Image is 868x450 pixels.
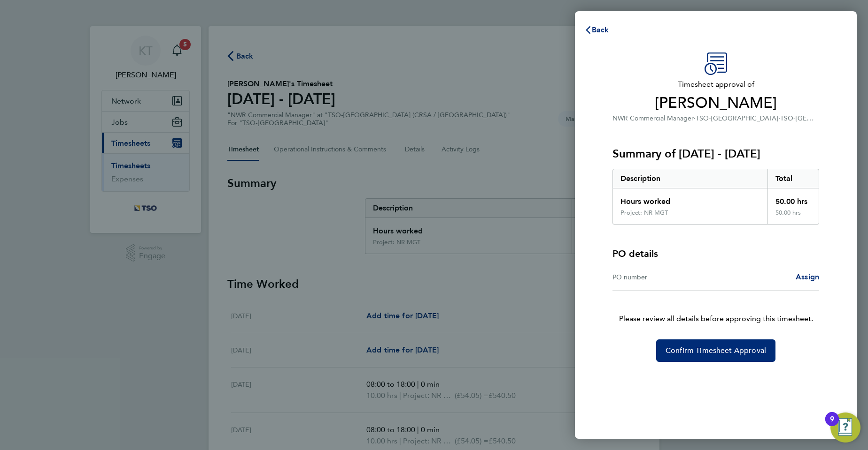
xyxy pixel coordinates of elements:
div: 50.00 hrs [767,188,819,209]
span: Assign [796,272,819,281]
span: Back [592,25,609,34]
p: Please review all details before approving this timesheet. [601,291,830,324]
span: TSO-[GEOGRAPHIC_DATA] [696,114,778,122]
span: Confirm Timesheet Approval [666,346,766,355]
div: Summary of 02 - 08 Aug 2025 [612,169,819,225]
h4: PO details [612,247,658,260]
button: Back [575,21,619,39]
div: Project: NR MGT [620,209,668,217]
h3: Summary of [DATE] - [DATE] [612,146,819,161]
span: · [778,114,780,122]
div: PO number [612,271,716,283]
span: · [694,114,696,122]
div: 9 [830,419,834,431]
span: NWR Commercial Manager [612,114,694,122]
span: [PERSON_NAME] [612,94,819,112]
button: Open Resource Center, 9 new notifications [830,412,860,442]
div: Description [613,169,767,188]
div: Total [767,169,819,188]
a: Assign [796,271,819,283]
span: Timesheet approval of [612,79,819,90]
div: 50.00 hrs [767,209,819,224]
div: Hours worked [613,188,767,209]
button: Confirm Timesheet Approval [656,339,775,362]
